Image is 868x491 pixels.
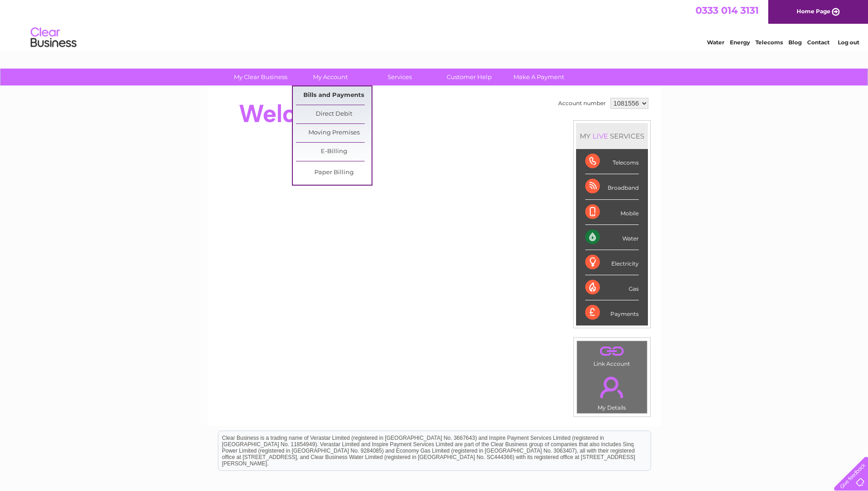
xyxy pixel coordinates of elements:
[223,69,298,85] a: My Clear Business
[218,5,651,44] div: Clear Business is a trading name of Verastar Limited (registered in [GEOGRAPHIC_DATA] No. 3667643...
[585,200,639,225] div: Mobile
[501,69,577,85] a: Make A Payment
[362,69,437,85] a: Services
[807,39,830,46] a: Contact
[585,250,639,275] div: Electricity
[838,39,859,46] a: Log out
[788,39,802,46] a: Blog
[585,174,639,199] div: Broadband
[577,369,647,414] td: My Details
[576,123,648,149] div: MY SERVICES
[585,149,639,174] div: Telecoms
[579,371,645,403] a: .
[585,275,639,300] div: Gas
[577,341,647,369] td: Link Account
[585,300,639,325] div: Payments
[695,5,759,16] a: 0333 014 3131
[296,86,372,105] a: Bills and Payments
[556,96,608,111] td: Account number
[296,105,372,123] a: Direct Debit
[591,132,610,140] div: LIVE
[707,39,724,46] a: Water
[296,124,372,142] a: Moving Premises
[296,143,372,161] a: E-Billing
[730,39,750,46] a: Energy
[292,69,368,85] a: My Account
[30,24,77,52] img: logo.png
[585,225,639,250] div: Water
[579,343,645,359] a: .
[755,39,783,46] a: Telecoms
[296,164,372,182] a: Paper Billing
[431,69,507,85] a: Customer Help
